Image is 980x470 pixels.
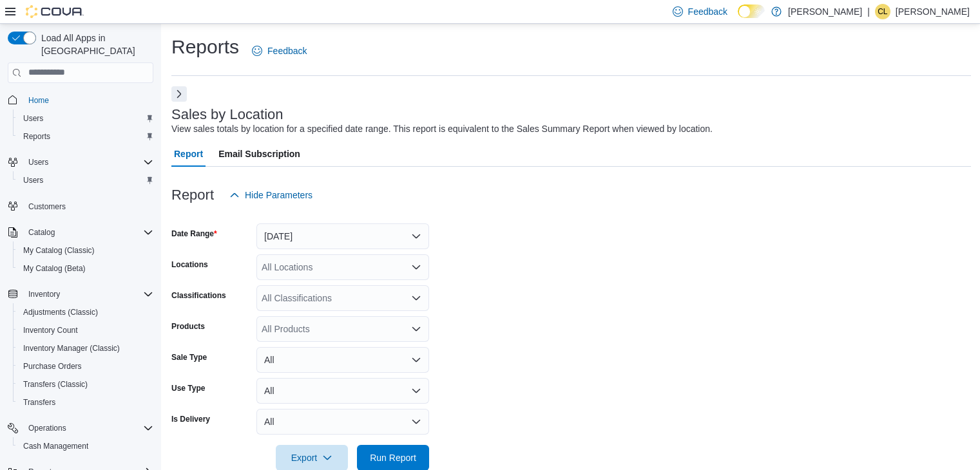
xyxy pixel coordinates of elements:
a: Inventory Manager (Classic) [18,341,125,356]
button: Transfers [13,393,159,411]
span: Catalog [23,225,153,240]
button: Open list of options [411,262,421,272]
button: My Catalog (Beta) [13,259,159,277]
span: Feedback [267,44,307,57]
span: Customers [28,202,66,212]
span: Inventory Count [23,325,78,335]
a: Reports [18,129,55,144]
button: Users [3,153,159,171]
button: Transfers (Classic) [13,375,159,393]
span: Users [23,155,153,170]
span: CL [878,4,887,19]
a: Cash Management [18,438,93,454]
span: Reports [23,131,50,142]
a: Customers [23,199,71,214]
p: [PERSON_NAME] [788,4,862,19]
span: Transfers [23,397,55,408]
span: My Catalog (Classic) [18,243,153,258]
a: My Catalog (Beta) [18,261,91,276]
label: Products [171,321,205,332]
button: Reports [13,127,159,146]
h3: Report [171,187,214,203]
button: Purchase Orders [13,357,159,375]
span: Transfers (Classic) [23,379,88,390]
button: Inventory Count [13,321,159,339]
label: Date Range [171,229,217,239]
span: Adjustments (Classic) [18,305,153,320]
span: Run Report [370,451,416,464]
span: Transfers (Classic) [18,377,153,392]
button: All [256,347,429,373]
span: Users [18,111,153,126]
button: Inventory [23,287,65,302]
a: Feedback [247,38,312,64]
span: Report [174,141,203,167]
button: Open list of options [411,293,421,303]
button: Catalog [3,223,159,241]
span: Purchase Orders [23,361,82,371]
button: [DATE] [256,223,429,249]
span: Purchase Orders [18,359,153,374]
label: Locations [171,259,208,270]
label: Sale Type [171,352,207,362]
button: Next [171,86,187,102]
a: Home [23,93,54,108]
span: Home [28,95,49,106]
a: My Catalog (Classic) [18,243,100,258]
input: Dark Mode [738,5,765,18]
span: Users [23,175,43,185]
button: Customers [3,197,159,216]
a: Transfers (Classic) [18,377,93,392]
h1: Reports [171,34,239,60]
span: My Catalog (Beta) [18,261,153,276]
button: Adjustments (Classic) [13,303,159,321]
label: Is Delivery [171,414,210,424]
span: Inventory Count [18,323,153,338]
div: View sales totals by location for a specified date range. This report is equivalent to the Sales ... [171,122,713,136]
a: Users [18,111,48,126]
button: Operations [3,419,159,437]
span: Inventory Manager (Classic) [23,343,120,353]
span: Cash Management [18,438,153,454]
h3: Sales by Location [171,107,283,122]
label: Use Type [171,383,205,393]
button: Catalog [23,225,60,240]
span: Cash Management [23,441,88,451]
span: Adjustments (Classic) [23,307,98,317]
button: All [256,378,429,404]
a: Users [18,173,48,188]
span: Inventory [23,287,153,302]
span: Users [18,173,153,188]
span: My Catalog (Classic) [23,245,95,256]
button: Hide Parameters [224,182,318,208]
span: Users [23,113,43,124]
button: Users [23,155,53,170]
button: Users [13,171,159,189]
a: Purchase Orders [18,359,87,374]
span: Inventory [28,289,60,299]
span: Transfers [18,395,153,410]
button: Operations [23,420,72,436]
span: Feedback [688,5,727,18]
span: My Catalog (Beta) [23,263,86,274]
button: Home [3,91,159,109]
a: Inventory Count [18,323,83,338]
div: Carissa Lavalle [875,4,890,19]
a: Transfers [18,395,61,410]
p: | [867,4,870,19]
span: Catalog [28,227,55,238]
button: Cash Management [13,437,159,455]
label: Classifications [171,290,226,301]
button: Inventory [3,285,159,303]
span: Reports [18,129,153,144]
span: Dark Mode [738,18,738,19]
span: Home [23,92,153,108]
span: Hide Parameters [245,189,312,202]
button: All [256,409,429,435]
span: Users [28,157,48,167]
span: Customers [23,198,153,214]
button: Open list of options [411,324,421,334]
button: Users [13,109,159,127]
span: Email Subscription [218,141,300,167]
button: Inventory Manager (Classic) [13,339,159,357]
